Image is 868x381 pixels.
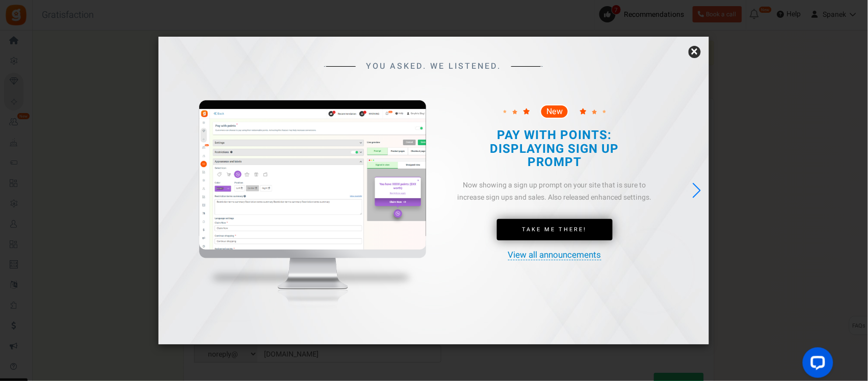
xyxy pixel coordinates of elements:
[199,109,426,250] img: screenshot
[689,46,701,58] a: ×
[199,100,426,330] img: mockup
[690,179,704,202] div: Next slide
[497,219,613,240] a: Take Me There!
[463,129,646,169] h2: PAY WITH POINTS: DISPLAYING SIGN UP PROMPT
[453,179,656,204] div: Now showing a sign up prompt on your site that is sure to increase sign ups and sales. Also relea...
[546,107,563,116] span: New
[508,251,601,260] a: View all announcements
[366,62,501,71] span: YOU ASKED. WE LISTENED.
